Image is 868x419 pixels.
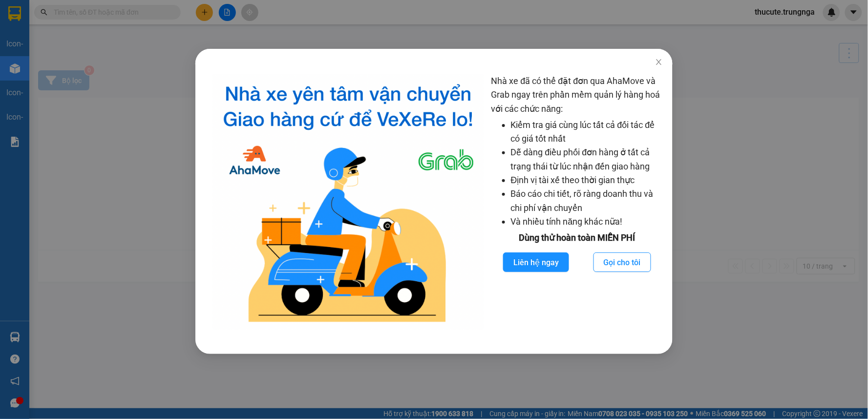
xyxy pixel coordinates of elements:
span: Gọi cho tôi [604,256,641,269]
li: Báo cáo chi tiết, rõ ràng doanh thu và chi phí vận chuyển [511,187,663,215]
li: Và nhiều tính năng khác nữa! [511,215,663,229]
button: Gọi cho tôi [593,252,651,272]
span: Liên hệ ngay [513,256,559,269]
button: Liên hệ ngay [503,252,569,272]
li: Định vị tài xế theo thời gian thực [511,173,663,187]
div: Nhà xe đã có thể đặt đơn qua AhaMove và Grab ngay trên phần mềm quản lý hàng hoá với các chức năng: [491,74,663,330]
span: close [655,58,663,66]
img: logo [213,74,484,330]
li: Dễ dàng điều phối đơn hàng ở tất cả trạng thái từ lúc nhận đến giao hàng [511,146,663,173]
li: Kiểm tra giá cùng lúc tất cả đối tác để có giá tốt nhất [511,118,663,146]
div: Dùng thử hoàn toàn MIỄN PHÍ [491,231,663,245]
button: Close [645,49,673,76]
